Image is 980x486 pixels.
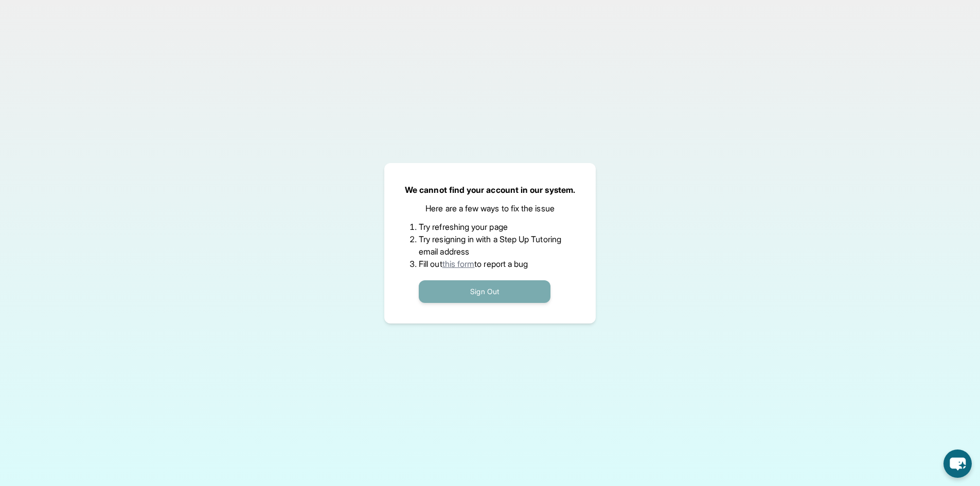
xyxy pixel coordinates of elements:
[419,221,561,233] li: Try refreshing your page
[405,184,575,196] p: We cannot find your account in our system.
[442,259,475,269] a: this form
[419,233,561,258] li: Try resigning in with a Step Up Tutoring email address
[419,258,561,270] li: Fill out to report a bug
[419,280,550,303] button: Sign Out
[419,286,550,296] a: Sign Out
[425,202,555,214] p: Here are a few ways to fix the issue
[943,449,972,478] button: chat-button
